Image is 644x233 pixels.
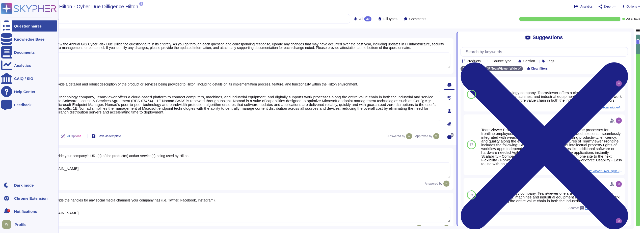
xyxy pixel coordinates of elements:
img: user [616,118,622,124]
a: Analytics [1,60,57,71]
div: Analytics [14,64,31,67]
span: 0 [451,133,453,137]
img: user [416,225,422,231]
span: 1 [139,2,143,6]
div: Knowledge Base [14,37,44,41]
span: Options [627,5,637,8]
span: 86 [470,193,473,196]
span: Please provide a detailed and robust description of the product or services being provided to Hil... [41,82,358,86]
textarea: [URL][DOMAIN_NAME] [34,162,450,178]
span: AI Options [67,135,81,138]
span: Profile [15,223,26,226]
span: 39 / 39 [634,18,640,20]
div: Documents [14,50,35,54]
a: Help Center [1,86,57,97]
img: user [443,181,449,187]
a: Knowledge Base [1,34,57,45]
div: Questionnaires [14,24,42,28]
a: CAIQ / SIG [1,73,57,84]
span: Fill types [383,17,397,21]
img: user [616,80,622,86]
span: 87 [470,143,473,146]
span: Please review the Annual GIS Cyber Risk Due Diligence questionnaire in its entirety. As you go th... [40,42,444,50]
a: Documents [1,47,57,58]
img: user [2,220,11,229]
span: 87 [470,93,473,96]
textarea: As a global technology company, TeamViewer offers a cloud-based platform to connect computers, ma... [35,91,440,121]
button: Analytics [574,5,593,9]
div: Dark mode [14,183,34,187]
a: Feedback [1,99,57,110]
span: Please provide the handles for any social media channels your company has (i.e. Twitter, Facebook... [40,198,216,202]
span: Answered by [388,135,405,138]
span: Approved by [415,135,432,138]
span: Save as template [98,135,121,138]
span: Please provide your company’s URL(s) of the product(s) and/or service(s) being used by Hilton. [40,154,190,158]
a: Chrome Extension [1,193,57,204]
span: Export [604,5,612,8]
span: Answered by [425,182,442,185]
img: user [406,133,412,139]
span: Comments [409,17,426,21]
div: CAIQ / SIG [14,77,33,80]
span: Analytics [580,5,593,8]
button: user [1,219,15,230]
span: Hilton - Cyber Due Dilligence Hilton [59,4,138,9]
img: user [616,181,622,187]
input: Search by keywords [20,14,350,23]
div: 39 [364,16,371,21]
span: Done: [626,18,633,20]
input: Search by keywords [463,47,628,56]
img: user [433,133,439,139]
div: 1 [7,209,10,212]
img: user [443,225,449,231]
div: Feedback [14,103,32,107]
div: Chrome Extension [14,196,48,200]
div: Help Center [14,90,35,94]
textarea: [URL][DOMAIN_NAME] [34,207,450,222]
span: All [359,17,363,21]
button: Save as template [88,131,125,141]
a: Questionnaires [1,20,57,32]
img: user [616,218,622,224]
span: Notifications [14,210,37,213]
